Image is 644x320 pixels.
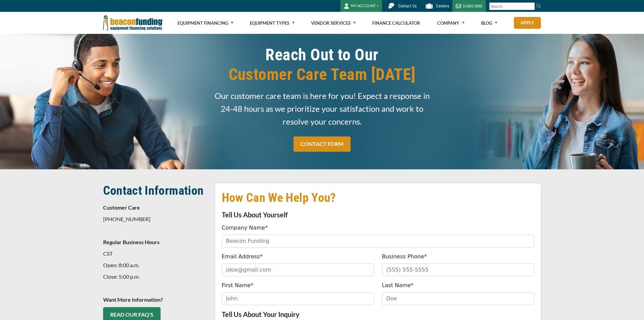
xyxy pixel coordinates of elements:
[222,263,374,276] input: jdoe@gmail.com
[177,12,233,34] a: Equipment Financing
[222,253,263,261] label: Email Address*
[222,235,534,248] input: Beacon Funding
[103,296,163,303] strong: Want More Information?
[514,17,541,29] a: Apply
[528,4,533,9] a: Clear search text
[222,190,534,206] h2: How Can We Help You?
[215,89,430,128] span: Our customer care team is here for you! Expect a response in 24-48 hours as we prioritize your sa...
[103,250,207,258] p: CST
[398,4,416,8] span: Contact Us
[215,45,430,84] h1: Reach Out to Our
[437,12,464,34] a: Company
[382,253,427,261] label: Business Phone*
[311,12,356,34] a: Vendor Services
[481,12,497,34] a: Blog
[222,224,268,232] label: Company Name*
[382,263,534,276] input: (555) 555-5555
[293,136,351,152] a: CONTACT FORM
[103,215,207,223] p: [PHONE_NUMBER]
[215,65,430,84] span: Customer Care Team [DATE]
[382,292,534,305] input: Doe
[103,12,163,34] img: Beacon Funding Corporation logo
[222,281,254,290] label: First Name*
[103,204,140,211] strong: Customer Care
[103,183,207,198] h2: Contact Information
[536,3,541,8] img: Search
[222,310,534,318] p: Tell Us About Your Inquiry
[103,261,207,269] p: Open: 8:00 a.m.
[372,12,420,34] a: Finance Calculator
[222,292,374,305] input: John
[250,12,294,34] a: Equipment Types
[489,2,535,10] input: Search
[436,4,449,8] span: Careers
[222,211,534,219] p: Tell Us About Yourself
[103,239,160,245] strong: Regular Business Hours
[103,273,207,281] p: Close: 5:00 p.m.
[382,281,414,290] label: Last Name*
